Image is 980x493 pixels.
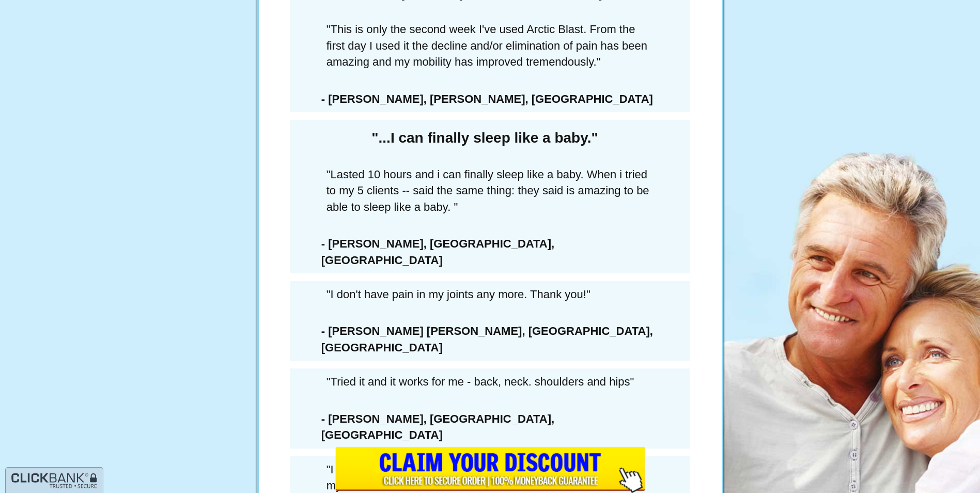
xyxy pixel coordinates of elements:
strong: - [PERSON_NAME], [GEOGRAPHIC_DATA], [GEOGRAPHIC_DATA] [321,237,554,266]
p: "I don't have pain in my joints any more. Thank you!" [295,281,685,307]
strong: - [PERSON_NAME], [GEOGRAPHIC_DATA], [GEOGRAPHIC_DATA] [321,412,554,441]
p: "Tried it and it works for me - back, neck. shoulders and hips" [295,368,685,395]
p: "This is only the second week I've used Arctic Blast. From the first day I used it the decline an... [295,16,685,75]
strong: - [PERSON_NAME] [PERSON_NAME], [GEOGRAPHIC_DATA], [GEOGRAPHIC_DATA] [321,325,653,353]
strong: "...I can finally sleep like a baby." [371,130,598,146]
strong: - [PERSON_NAME], [PERSON_NAME], [GEOGRAPHIC_DATA] [321,93,653,105]
input: Submit Form [335,447,645,493]
p: "Lasted 10 hours and i can finally sleep like a baby. When i tried to my 5 clients -- said the sa... [295,161,685,220]
img: logo-tab-dark-blue-en.png [11,472,98,489]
